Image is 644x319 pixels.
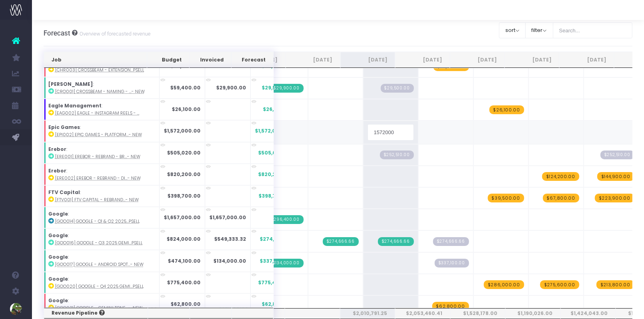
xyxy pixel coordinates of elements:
strong: $134,000.00 [213,258,246,264]
span: wayahead Revenue Forecast Item [543,194,579,202]
span: $775,400.00 [258,279,292,286]
strong: $474,100.00 [168,258,201,264]
strong: $549,333.32 [214,236,246,242]
strong: $24,500.00 [170,63,201,69]
span: $337,100.00 [260,258,292,265]
th: $2,053,460.41 [395,308,450,319]
strong: Google [48,254,68,260]
strong: $29,900.00 [216,84,246,91]
th: $1,528,178.00 [450,308,505,319]
td: : [44,142,159,164]
td: : [44,250,159,271]
td: : [44,164,159,185]
strong: Google [48,297,68,304]
strong: $62,800.00 [171,301,201,307]
td: : [44,228,159,250]
strong: $1,657,000.00 [164,214,201,221]
span: Streamtime Invoice: 898 – [GOO016] Google - Q3 2025 Gemini Design - Brand - Upsell [323,237,359,246]
span: wayahead Revenue Forecast Item [484,280,524,289]
th: Oct 25: activate to sort column ascending [450,52,505,68]
th: $1,190,026.00 [505,308,561,319]
span: Streamtime Draft Invoice: null – [ERE001] Erebor - Rebrand - Brand - New [380,151,414,159]
strong: $398,700.00 [167,192,201,199]
th: Nov 25: activate to sort column ascending [505,52,559,68]
abbr: [GOO014] Google - Q1 & Q2 2025 Gemini Design Retainer - Brand - Upsell [55,218,140,224]
td: : [44,120,159,142]
strong: Google [48,232,68,239]
td: : [44,207,159,228]
span: Streamtime Invoice: 897 – Google - Q3 2025 Gemini Design [378,237,414,246]
strong: $775,400.00 [167,279,201,286]
strong: Google [48,275,68,282]
abbr: [ERE002] Erebor - Rebrand - Digital - New [55,175,141,181]
span: wayahead Revenue Forecast Item [542,172,579,181]
span: wayahead Revenue Forecast Item [595,194,634,202]
span: Streamtime Draft Invoice: null – [ERE001] Erebor - Rebrand - Brand - New [600,151,634,159]
button: filter [525,22,553,38]
abbr: [ERE001] Erebor - Rebrand - Brand - New [55,154,140,160]
span: $1,572,000.00 [255,127,292,135]
strong: $1,572,000.00 [164,127,201,134]
strong: Erebor [48,146,66,153]
th: Dec 25: activate to sort column ascending [559,52,614,68]
strong: [PERSON_NAME] [48,81,93,87]
span: wayahead Revenue Forecast Item [432,302,469,311]
img: images/default_profile_image.png [10,303,22,315]
button: sort [499,22,526,38]
th: $1,424,043.00 [561,308,616,319]
strong: $59,400.00 [170,84,201,91]
span: Streamtime Draft Invoice: null – [CRO001] Crossbeam - Naming - Brand - New [381,84,414,93]
th: Forecast [231,52,273,68]
span: $62,800.00 [262,301,292,308]
span: Streamtime Invoice: 850 – GOO014 - Q1 & Q2 2025 Gemini Design Retainer [267,215,304,224]
abbr: [CHR003] Crossbeam - Extension - Digital - Upsell [55,67,144,73]
th: Revenue Pipeline [44,308,148,318]
abbr: [EPI002] Epic Games - Platform Brand - Brand - New [55,132,142,138]
abbr: [GOO021] Google - Gemini Tone of Voice - Brand - New [55,305,142,311]
span: $26,100.00 [263,106,292,113]
strong: Epic Games [48,124,80,131]
td: : [44,77,159,99]
td: : [44,185,159,207]
span: wayahead Revenue Forecast Item [489,105,524,114]
th: Aug 25: activate to sort column ascending [340,52,395,68]
span: $274,666.66 [260,236,292,243]
strong: Eagle Management [48,102,101,109]
span: $398,700.00 [258,192,292,200]
th: Sep 25: activate to sort column ascending [395,52,450,68]
strong: $824,000.00 [167,236,201,242]
span: Streamtime Invoice: 891 – [GOO017] Google - Android - Brand - New [269,259,304,267]
input: Search... [553,22,633,38]
strong: $1,657,000.00 [209,214,246,221]
span: $820,200.00 [258,171,292,178]
span: Streamtime Draft Invoice: 896 – [GOO016] Google - Q3 2025 Gemini Design - Brand - Upsell [433,237,469,246]
strong: FTV Capital [48,189,80,196]
span: $505,020.00 [258,149,292,157]
strong: $505,020.00 [167,149,201,156]
span: $29,500.00 [262,84,292,91]
span: wayahead Revenue Forecast Item [540,280,579,289]
strong: Erebor [48,167,66,174]
span: Forecast [44,29,70,37]
th: Invoiced [189,52,231,68]
span: Streamtime Invoice: 890 – [CRO001] Crossbeam - Naming - Brand - New [270,84,304,93]
abbr: [GOO017] Google - Android Spotlight - Brand - New [55,262,143,267]
td: : [44,99,159,120]
abbr: [CRO001] Crossbeam - Naming - Brand - New [55,89,145,95]
span: wayahead Revenue Forecast Item [596,280,634,289]
th: $2,010,791.25 [340,308,395,319]
td: : [44,293,159,315]
th: Jul 25: activate to sort column ascending [286,52,340,68]
th: Job: activate to sort column ascending [44,52,147,68]
span: Streamtime Draft Invoice: null – [GOO017] Google - Android - Brand - New [435,259,469,267]
strong: $26,100.00 [172,106,201,113]
small: Overview of forecasted revenue [78,29,151,37]
strong: Google [48,210,68,217]
abbr: [GOO016] Google - Q3 2025 Gemini Design - Brand - Upsell [55,240,143,246]
abbr: [EAG002] Eagle - Instagram Reels - New [55,110,139,116]
strong: $820,200.00 [167,171,201,178]
abbr: [FTV001] FTV Capital - Rebrand - Brand - New [55,197,139,203]
abbr: [GOO020] Google - Q4 2025 Gemini Design - Brand - Upsell [55,283,144,289]
td: : [44,272,159,293]
span: wayahead Revenue Forecast Item [597,172,634,181]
